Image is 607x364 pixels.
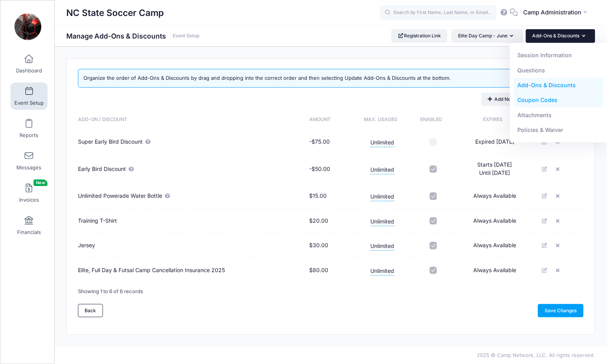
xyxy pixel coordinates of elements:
h1: Manage Add-Ons & Discounts [66,32,200,40]
a: Messages [11,147,48,174]
span: Register before March 31, 2026 and save $50. [128,165,134,172]
input: Search by First Name, Last Name, or Email... [380,5,497,21]
div: Organize the order of Add-Ons & Discounts by drag and dropping into the correct order and then se... [78,69,584,88]
span: Financials [17,229,41,236]
a: Session Information [514,48,604,63]
td: -$50.00 [306,155,352,184]
h1: NC State Soccer Camp [66,4,164,22]
div: Showing 1 to 6 of 6 records [78,283,143,301]
td: Always Available [454,234,536,258]
a: Dashboard [11,50,48,77]
td: $30.00 [306,234,352,258]
a: Registration Link [391,29,448,42]
td: $15.00 [306,184,352,209]
a: Attachments [514,107,604,122]
th: Enabled [412,110,454,130]
a: NC State Soccer Camp [0,8,55,45]
td: Always Available [454,209,536,234]
td: Elite, Full Day & Futsal Camp Cancellation Insurance 2025 [78,258,305,283]
span: Elite Day Camp - June [458,33,508,39]
a: Back [78,304,103,317]
td: Always Available [454,258,536,283]
span: Unlimited [371,191,395,201]
td: Early Bird Discount [78,155,305,184]
td: Training T-Shirt [78,209,305,234]
a: Event Setup [173,33,200,39]
td: Jersey [78,234,305,258]
span: New [34,179,48,186]
span: 2025 © Camp Network, LLC. All rights reserved. [477,352,595,358]
span: Reports [19,132,38,139]
a: Save Changes [538,304,584,317]
button: Add New [481,93,522,106]
a: Event Setup [11,83,48,110]
th: Add-On / Discount [78,110,305,130]
a: Questions [514,63,604,77]
a: Financials [11,212,48,239]
td: $80.00 [306,258,352,283]
td: Super Early Bird Discount [78,130,305,155]
span: Unlimited [371,137,395,147]
span: Unlimited [371,240,395,251]
td: Expired [DATE] [454,130,536,155]
th: Expires [454,110,536,130]
span: Camp Administration [523,8,581,17]
a: Add-Ons & Discounts [514,78,604,93]
span: Dashboard [16,67,42,74]
span: Register now and save $75. [145,138,151,145]
th: Amount [306,110,352,130]
a: Reports [11,115,48,142]
td: $20.00 [306,209,352,234]
button: Add-Ons & Discounts [526,29,595,42]
th: Max. Usages [352,110,413,130]
a: Policies & Waiver [514,123,604,137]
span: Unlimited Powerade at the Fields During Training [164,192,170,199]
span: Unlimited [371,216,395,226]
span: Messages [16,164,41,171]
span: Event Setup [14,100,44,106]
button: Elite Day Camp - June [451,29,523,42]
span: Unlimited [371,164,395,174]
td: Unlimited Powerade Water Bottle [78,184,305,209]
span: Invoices [19,197,39,203]
img: NC State Soccer Camp [13,12,42,41]
a: Coupon Codes [514,93,604,107]
button: Camp Administration [518,4,595,22]
td: Always Available [454,184,536,209]
a: InvoicesNew [11,179,48,207]
span: Unlimited [371,265,395,276]
td: Starts [DATE] Until [DATE] [454,155,536,184]
td: -$75.00 [306,130,352,155]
